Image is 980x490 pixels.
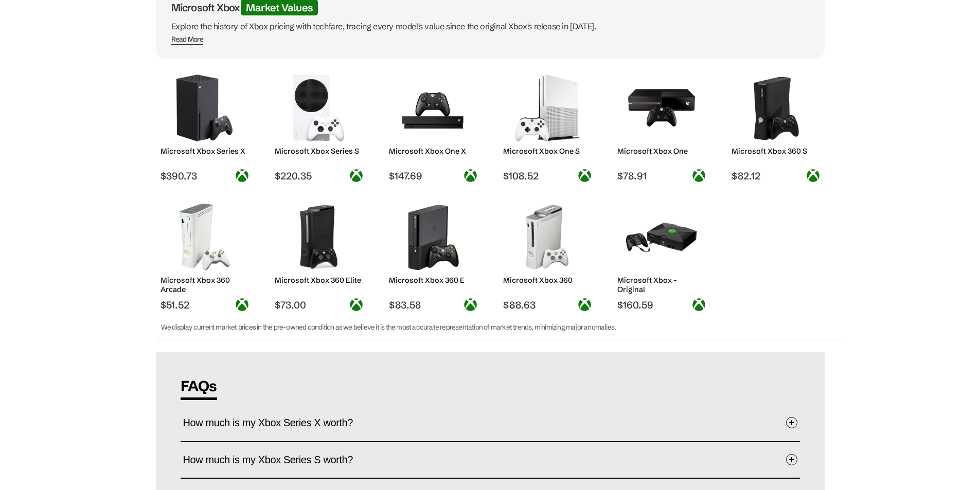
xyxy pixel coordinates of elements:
[384,69,482,182] a: Microsoft Xbox One X Microsoft Xbox One X $147.69 xbox-logo
[389,299,477,311] span: $83.58
[270,69,368,182] a: Microsoft Xbox Series S Microsoft Xbox Series S $220.35 xbox-logo
[270,198,368,311] a: Microsoft Xbox 360 Elite Microsoft Xbox 360 Elite $73.00 xbox-logo
[236,298,248,311] img: xbox-logo
[168,204,241,270] img: Microsoft Xbox 360 Arcade
[617,170,705,182] span: $78.91
[156,198,254,311] a: Microsoft Xbox 360 Arcade Microsoft Xbox 360 Arcade $51.52 xbox-logo
[282,204,355,270] img: Microsoft Xbox 360 Elite
[389,170,477,182] span: $147.69
[236,169,248,182] img: xbox-logo
[161,147,248,156] h2: Microsoft Xbox Series X
[275,147,363,156] h2: Microsoft Xbox Series S
[397,75,469,141] img: Microsoft Xbox One X
[464,298,477,311] img: xbox-logo
[389,276,477,285] h2: Microsoft Xbox 360 E
[183,444,369,476] span: How much is my Xbox Series S worth?
[350,169,363,182] img: xbox-logo
[161,170,248,182] span: $390.73
[692,169,705,182] img: xbox-logo
[578,298,591,311] img: xbox-logo
[617,276,705,294] h2: Microsoft Xbox - Original
[613,69,710,182] a: Microsoft Xbox One Microsoft Xbox One $78.91 xbox-logo
[503,170,591,182] span: $108.52
[161,276,248,294] h2: Microsoft Xbox 360 Arcade
[384,198,482,311] a: Microsoft Xbox 360 E Microsoft Xbox 360 E $83.58 xbox-logo
[732,170,819,182] span: $82.12
[464,169,477,182] img: xbox-logo
[183,407,369,439] span: How much is my Xbox Series X worth?
[171,35,204,45] span: Read More
[389,147,477,156] h2: Microsoft Xbox One X
[161,321,803,334] p: We display current market prices in the pre-owned condition as we believe it is the most accurate...
[807,169,819,182] img: xbox-logo
[732,147,819,156] h2: Microsoft Xbox 360 S
[511,75,583,141] img: Microsoft Xbox One S
[498,69,596,182] a: Microsoft Xbox One S Microsoft Xbox One S $108.52 xbox-logo
[613,198,710,311] a: Microsoft Xbox Microsoft Xbox - Original $160.59 xbox-logo
[168,75,241,141] img: Microsoft Xbox Series X
[625,204,698,270] img: Microsoft Xbox
[625,75,698,141] img: Microsoft Xbox One
[171,35,204,44] div: Read More
[503,276,591,285] h2: Microsoft Xbox 360
[183,445,797,476] button: How much is my Xbox Series S worth?
[617,147,705,156] h2: Microsoft Xbox One
[498,198,596,311] a: Microsoft Xbox 360 Microsoft Xbox 360 $88.63 xbox-logo
[161,299,248,311] span: $51.52
[171,19,809,33] p: Explore the history of Xbox pricing with techfare, tracing every model's value since the original...
[350,298,363,311] img: xbox-logo
[275,276,363,285] h2: Microsoft Xbox 360 Elite
[503,299,591,311] span: $88.63
[282,75,355,141] img: Microsoft Xbox Series S
[503,147,591,156] h2: Microsoft Xbox One S
[692,298,705,311] img: xbox-logo
[578,169,591,182] img: xbox-logo
[727,69,825,182] a: Microsoft Xbox 360 S Microsoft Xbox 360 S $82.12 xbox-logo
[171,1,809,14] h1: Microsoft Xbox
[397,204,469,270] img: Microsoft Xbox 360 E
[183,408,797,439] button: How much is my Xbox Series X worth?
[275,170,363,182] span: $220.35
[511,204,583,270] img: Microsoft Xbox 360
[617,299,705,311] span: $160.59
[156,69,254,182] a: Microsoft Xbox Series X Microsoft Xbox Series X $390.73 xbox-logo
[739,75,812,141] img: Microsoft Xbox 360 S
[275,299,363,311] span: $73.00
[181,377,217,400] span: FAQs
